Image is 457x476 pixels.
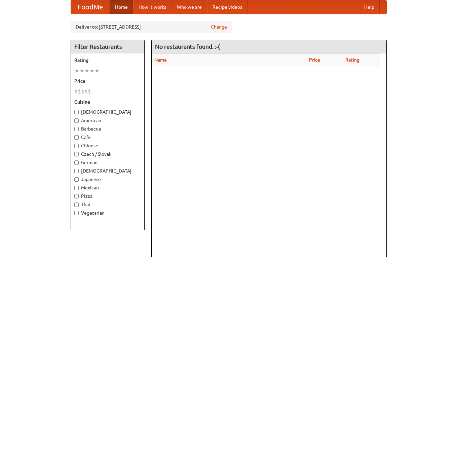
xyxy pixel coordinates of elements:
[71,0,110,14] a: FoodMe
[74,160,79,165] input: German
[110,0,133,14] a: Home
[74,186,79,190] input: Mexican
[74,88,78,95] li: $
[74,99,141,105] h5: Cuisine
[74,193,141,199] label: Pizza
[74,127,79,131] input: Barbecue
[154,57,167,63] a: Name
[345,57,359,63] a: Rating
[81,88,84,95] li: $
[211,24,227,30] a: Change
[89,67,94,74] li: ★
[359,0,380,14] a: Help
[133,0,172,14] a: How it works
[74,194,79,198] input: Pizza
[207,0,247,14] a: Recipe videos
[84,88,88,95] li: $
[78,88,81,95] li: $
[74,135,79,140] input: Cafe
[88,88,91,95] li: $
[74,159,141,166] label: German
[74,67,79,74] li: ★
[155,43,220,50] ng-pluralize: No restaurants found. :-(
[74,168,141,174] label: [DEMOGRAPHIC_DATA]
[74,184,141,191] label: Mexican
[74,151,141,157] label: Czech / Slovak
[74,152,79,156] input: Czech / Slovak
[74,110,79,114] input: [DEMOGRAPHIC_DATA]
[74,125,141,132] label: Barbecue
[74,134,141,141] label: Cafe
[71,40,144,53] h4: Filter Restaurants
[74,210,141,216] label: Vegetarian
[74,118,79,123] input: American
[172,0,207,14] a: Who we are
[74,117,141,124] label: American
[84,67,89,74] li: ★
[74,78,141,84] h5: Price
[74,144,79,148] input: Chinese
[74,57,141,64] h5: Rating
[74,109,141,115] label: [DEMOGRAPHIC_DATA]
[74,176,141,183] label: Japanese
[71,21,232,33] div: Deliver to: [STREET_ADDRESS]
[74,142,141,149] label: Chinese
[94,67,100,74] li: ★
[74,211,79,215] input: Vegetarian
[309,57,320,63] a: Price
[74,203,79,207] input: Thai
[74,177,79,182] input: Japanese
[79,67,84,74] li: ★
[74,201,141,208] label: Thai
[74,169,79,173] input: [DEMOGRAPHIC_DATA]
